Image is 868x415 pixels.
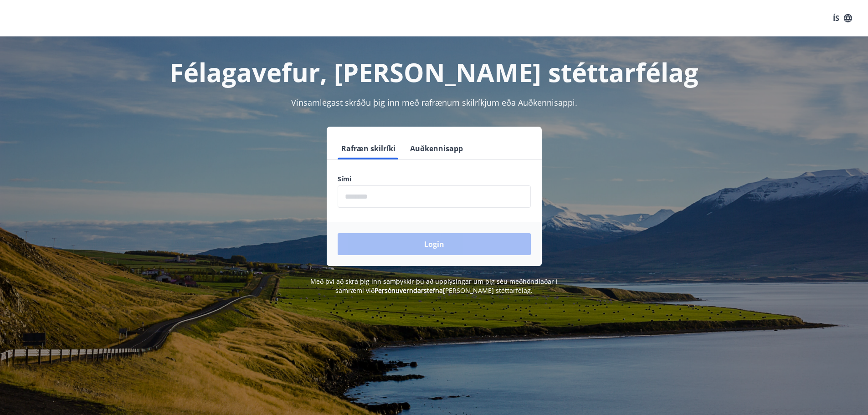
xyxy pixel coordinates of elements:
label: Sími [338,174,531,184]
button: ÍS [828,10,857,26]
h1: Félagavefur, [PERSON_NAME] stéttarfélag [117,55,751,89]
button: Auðkennisapp [406,138,467,159]
span: Með því að skrá þig inn samþykkir þú að upplýsingar um þig séu meðhöndlaðar í samræmi við [PERSON... [310,277,558,295]
button: Rafræn skilríki [338,138,399,159]
a: Persónuverndarstefna [375,286,443,295]
span: Vinsamlegast skráðu þig inn með rafrænum skilríkjum eða Auðkennisappi. [291,97,577,108]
